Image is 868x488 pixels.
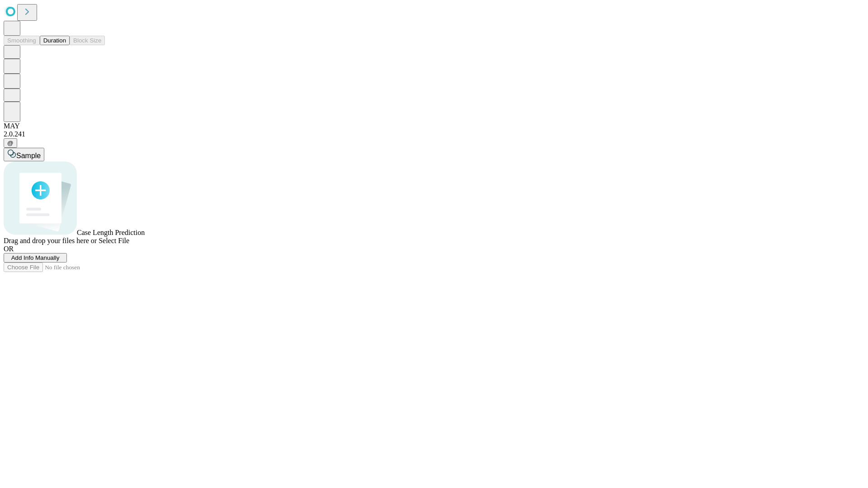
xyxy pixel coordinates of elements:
[4,36,40,45] button: Smoothing
[4,237,97,244] span: Drag and drop your files here or
[7,140,14,146] span: @
[16,152,41,160] span: Sample
[4,122,864,130] div: MAY
[4,245,14,253] span: OR
[77,229,145,236] span: Case Length Prediction
[11,254,60,261] span: Add Info Manually
[4,148,44,161] button: Sample
[40,36,70,45] button: Duration
[99,237,129,244] span: Select File
[4,130,864,138] div: 2.0.241
[70,36,105,45] button: Block Size
[4,253,67,263] button: Add Info Manually
[4,138,17,148] button: @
